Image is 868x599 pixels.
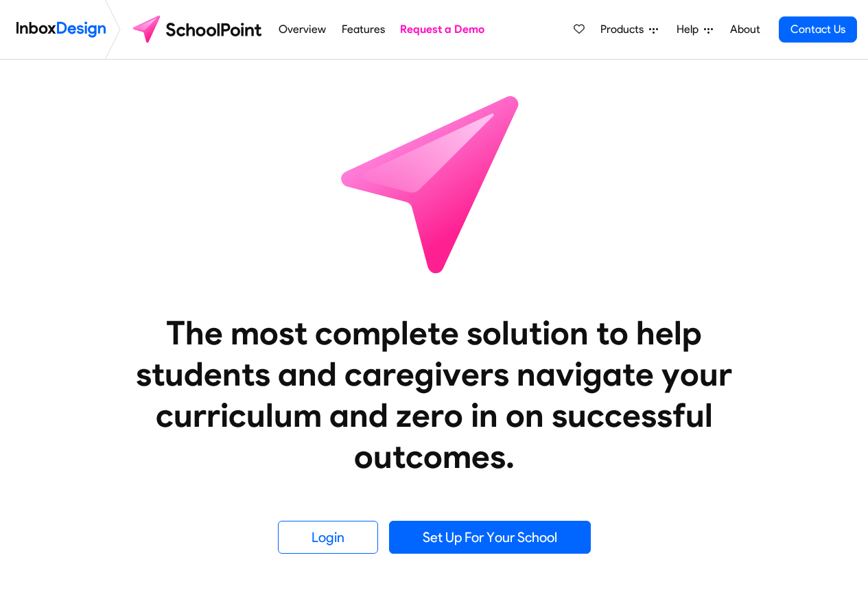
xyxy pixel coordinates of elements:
[397,16,489,43] a: Request a Demo
[275,16,330,43] a: Overview
[677,21,704,38] span: Help
[311,60,558,307] img: icon_schoolpoint.svg
[338,16,388,43] a: Features
[671,16,718,43] a: Help
[779,16,857,43] a: Contact Us
[600,21,649,38] span: Products
[595,16,664,43] a: Products
[126,13,271,46] img: schoolpoint logo
[726,16,764,43] a: About
[278,521,378,554] a: Login
[108,312,760,477] heading: The most complete solution to help students and caregivers navigate your curriculum and zero in o...
[389,521,591,554] a: Set Up For Your School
